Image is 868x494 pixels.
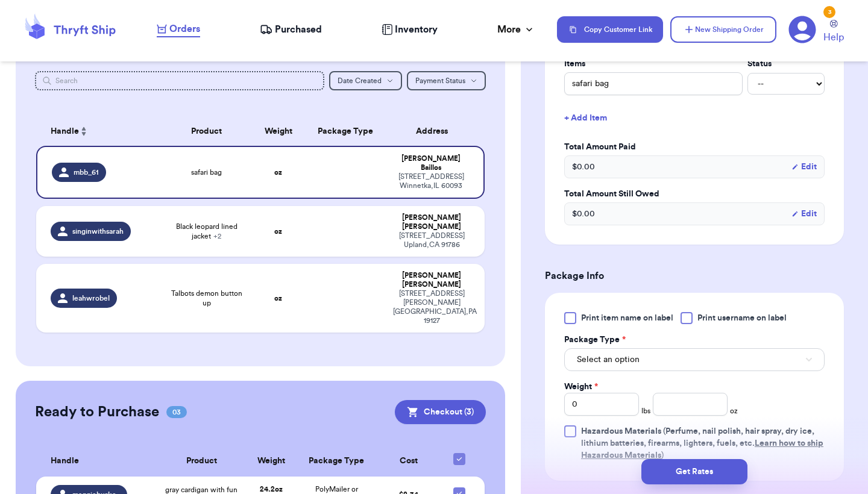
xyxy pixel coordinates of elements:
div: [STREET_ADDRESS] Upland , CA 91786 [393,231,470,249]
span: Print username on label [697,312,787,324]
a: 3 [788,16,816,43]
span: Talbots demon button up [169,289,244,308]
input: Search [35,71,324,90]
div: 3 [823,6,835,18]
a: Purchased [260,22,322,37]
span: oz [730,406,738,416]
span: Print item name on label [581,312,673,324]
span: Purchased [275,22,322,37]
a: Inventory [382,22,438,37]
div: [PERSON_NAME] [PERSON_NAME] [393,271,470,289]
h2: Ready to Purchase [35,402,159,422]
div: More [497,22,535,37]
span: Inventory [395,22,438,37]
span: + 2 [213,233,221,240]
a: Orders [157,22,200,37]
button: Copy Customer Link [557,16,663,43]
button: Sort ascending [79,124,89,139]
button: Edit [791,161,817,173]
th: Address [386,117,485,146]
span: singinwithsarah [72,227,124,236]
label: Total Amount Paid [564,141,825,153]
div: [PERSON_NAME] Baillos [393,154,469,172]
a: Help [823,20,844,45]
label: Items [564,58,743,70]
span: Select an option [577,354,640,366]
div: [PERSON_NAME] [PERSON_NAME] [393,213,470,231]
span: safari bag [191,167,222,177]
label: Total Amount Still Owed [564,188,825,200]
th: Weight [245,446,298,477]
span: $ 0.00 [572,161,595,173]
th: Cost [376,446,441,477]
button: Checkout (3) [395,400,486,424]
strong: oz [274,295,282,302]
span: Handle [51,125,79,138]
button: + Add Item [559,105,829,131]
span: Black leopard lined jacket [169,222,244,241]
span: Orders [169,22,200,36]
h3: Package Info [545,269,844,283]
div: [STREET_ADDRESS] Winnetka , IL 60093 [393,172,469,190]
th: Weight [251,117,305,146]
th: Product [158,446,245,477]
strong: 24.2 oz [260,486,283,493]
strong: oz [274,169,282,176]
label: Weight [564,381,598,393]
th: Package Type [305,117,386,146]
span: mbb_61 [74,167,99,177]
span: leahwrobel [72,293,110,303]
span: lbs [641,406,650,416]
button: Date Created [329,71,402,90]
span: Date Created [338,77,382,84]
strong: oz [274,228,282,235]
span: Hazardous Materials [581,427,661,436]
th: Package Type [297,446,376,477]
span: Payment Status [415,77,465,84]
button: Select an option [564,348,825,371]
span: Help [823,30,844,45]
th: Product [162,117,251,146]
button: Edit [791,208,817,220]
button: Payment Status [407,71,486,90]
span: Handle [51,455,79,467]
button: New Shipping Order [670,16,776,43]
span: 03 [166,406,187,418]
label: Status [747,58,825,70]
div: [STREET_ADDRESS][PERSON_NAME] [GEOGRAPHIC_DATA] , PA 19127 [393,289,470,325]
label: Package Type [564,334,626,346]
span: (Perfume, nail polish, hair spray, dry ice, lithium batteries, firearms, lighters, fuels, etc. ) [581,427,823,460]
span: $ 0.00 [572,208,595,220]
button: Get Rates [641,459,747,484]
